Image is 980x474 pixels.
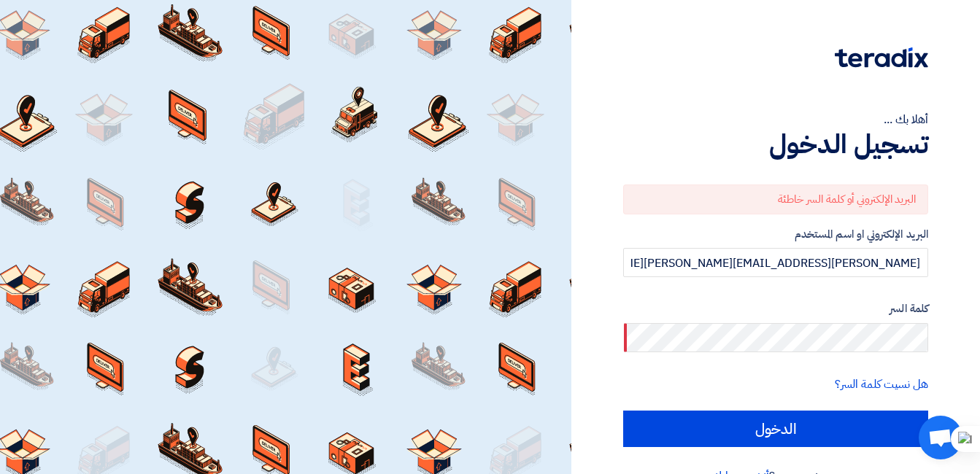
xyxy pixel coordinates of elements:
input: أدخل بريد العمل الإلكتروني او اسم المستخدم الخاص بك ... [623,248,928,277]
label: البريد الإلكتروني او اسم المستخدم [623,226,928,243]
div: البريد الإلكتروني أو كلمة السر خاطئة [623,184,928,214]
input: الدخول [623,411,928,447]
a: هل نسيت كلمة السر؟ [835,376,928,393]
h1: تسجيل الدخول [623,128,928,160]
div: أهلا بك ... [623,111,928,128]
label: كلمة السر [623,300,928,317]
div: Open chat [919,416,962,459]
img: Teradix logo [835,47,928,68]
